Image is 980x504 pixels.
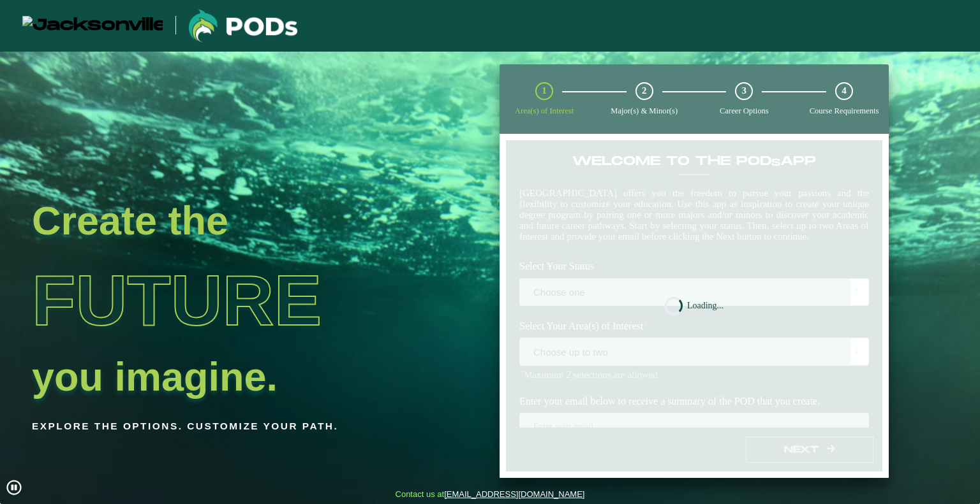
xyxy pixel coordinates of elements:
span: Major(s) & Minor(s) [611,106,678,115]
span: Area(s) of Interest [515,106,574,115]
span: 4 [842,85,847,97]
img: Jacksonville University logo [189,10,297,42]
span: Course Requirements [810,106,879,115]
span: 1 [542,85,547,97]
span: Loading... [687,301,724,310]
span: 3 [742,85,747,97]
h2: you imagine. [32,359,409,394]
h1: Future [32,243,409,359]
h2: Create the [32,203,409,238]
span: 2 [642,85,647,97]
p: Explore the options. Customize your path. [32,417,409,436]
a: [EMAIL_ADDRESS][DOMAIN_NAME] [444,489,584,499]
span: Contact us at [383,489,597,500]
img: Jacksonville University logo [22,16,163,36]
span: Career Options [720,106,769,115]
